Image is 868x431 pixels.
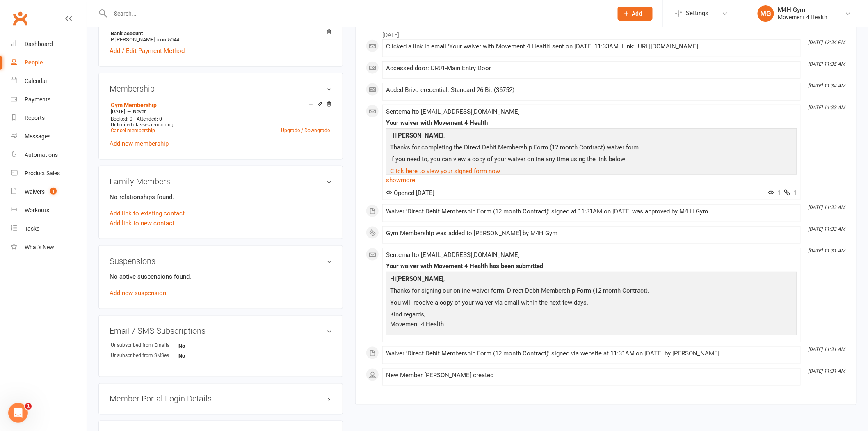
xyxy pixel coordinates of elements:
[390,167,500,175] a: Click here to view your signed form now
[386,87,797,94] div: Added Brivo credential: Standard 26 Bit (36752)
[11,164,87,183] a: Product Sales
[778,6,828,14] div: M4H Gym
[110,29,332,44] li: P [PERSON_NAME]
[111,109,125,115] span: [DATE]
[110,272,332,282] p: No active suspensions found.
[809,204,845,210] i: [DATE] 11:33 AM
[110,257,332,266] h3: Suspensions
[809,39,845,45] i: [DATE] 12:34 PM
[809,346,845,352] i: [DATE] 11:31 AM
[388,274,795,286] p: Hi ,
[784,189,797,197] span: 1
[110,46,185,56] a: Add / Edit Payment Method
[11,220,87,238] a: Tasks
[11,90,87,109] a: Payments
[686,4,709,23] span: Settings
[768,189,781,197] span: 1
[386,372,797,379] div: New Member [PERSON_NAME] created
[11,127,87,146] a: Messages
[157,37,179,43] span: xxxx 5044
[11,183,87,201] a: Waivers 1
[386,174,797,186] a: show more
[110,218,174,228] a: Add link to new contact
[11,53,87,72] a: People
[11,72,87,90] a: Calendar
[110,84,332,93] h3: Membership
[386,251,520,259] span: Sent email to [EMAIL_ADDRESS][DOMAIN_NAME]
[109,108,332,115] div: —
[11,35,87,53] a: Dashboard
[111,128,155,133] a: Cancel membership
[388,298,795,309] p: You will receive a copy of your waiver via email within the next few days.
[632,10,642,17] span: Add
[25,188,45,195] div: Waivers
[396,275,443,282] strong: [PERSON_NAME]
[809,226,845,232] i: [DATE] 11:33 AM
[25,207,49,213] div: Workouts
[386,208,797,215] div: Waiver 'Direct Debit Membership Form (12 month Contract)' signed at 11:31AM on [DATE] was approve...
[25,59,43,66] div: People
[11,201,87,220] a: Workouts
[809,83,845,89] i: [DATE] 11:34 AM
[110,140,169,147] a: Add new membership
[111,30,328,37] strong: Bank account
[25,151,58,158] div: Automations
[809,248,845,254] i: [DATE] 11:31 AM
[111,116,132,122] span: Booked: 0
[11,109,87,127] a: Reports
[10,8,30,29] a: Clubworx
[111,342,178,349] div: Unsubscribed from Emails
[110,394,332,403] h3: Member Portal Login Details
[178,353,226,359] strong: No
[25,41,53,47] div: Dashboard
[386,350,797,357] div: Waiver 'Direct Debit Membership Form (12 month Contract)' signed via website at 11:31AM on [DATE]...
[778,14,828,21] div: Movement 4 Health
[25,96,50,103] div: Payments
[386,108,520,115] span: Sent email to [EMAIL_ADDRESS][DOMAIN_NAME]
[11,146,87,164] a: Automations
[809,105,845,110] i: [DATE] 11:33 AM
[386,230,797,237] div: Gym Membership was added to [PERSON_NAME] by M4H Gym
[25,244,54,250] div: What's New
[111,102,157,108] a: Gym Membership
[137,116,162,122] span: Attended: 0
[110,209,185,218] a: Add link to existing contact
[809,61,845,67] i: [DATE] 11:35 AM
[366,26,846,39] li: [DATE]
[25,115,45,121] div: Reports
[388,142,795,154] p: Thanks for completing the Direct Debit Membership Form (12 month Contract) waiver form.
[50,188,57,195] span: 1
[388,286,795,298] p: Thanks for signing our online waiver form, Direct Debit Membership Form (12 month Contract).
[111,122,174,128] span: Unlimited classes remaining
[396,132,443,139] strong: [PERSON_NAME]
[8,403,28,423] iframe: Intercom live chat
[281,128,330,133] a: Upgrade / Downgrade
[809,368,845,374] i: [DATE] 11:31 AM
[386,119,797,126] div: Your waiver with Movement 4 Health
[386,189,434,197] span: Opened [DATE]
[133,109,146,115] span: Never
[386,263,797,270] div: Your waiver with Movement 4 Health has been submitted
[25,403,32,410] span: 1
[386,43,797,50] div: Clicked a link in email 'Your waiver with Movement 4 Health' sent on [DATE] 11:33AM. Link: [URL][...
[388,131,795,142] p: Hi ,
[111,352,178,360] div: Unsubscribed from SMSes
[388,154,795,166] p: If you need to, you can view a copy of your waiver online any time using the link below:
[25,225,39,232] div: Tasks
[25,170,60,177] div: Product Sales
[178,343,226,349] strong: No
[386,65,797,72] div: Accessed door: DR01-Main Entry Door
[11,238,87,257] a: What's New
[110,289,166,297] a: Add new suspension
[108,8,607,19] input: Search...
[110,192,332,202] p: No relationships found.
[388,309,795,331] p: Kind regards, Movement 4 Health
[758,5,774,22] div: MG
[110,326,332,335] h3: Email / SMS Subscriptions
[110,177,332,186] h3: Family Members
[25,78,48,84] div: Calendar
[618,7,653,21] button: Add
[25,133,50,140] div: Messages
